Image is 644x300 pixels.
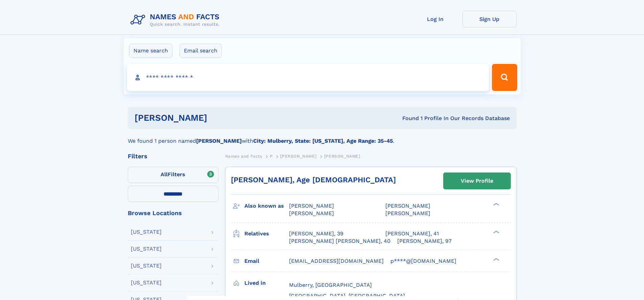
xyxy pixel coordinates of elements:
img: Logo Names and Facts [128,11,225,29]
span: [PERSON_NAME] [280,154,316,159]
a: P [270,152,273,160]
a: [PERSON_NAME] [PERSON_NAME], 40 [289,237,390,245]
label: Email search [180,44,222,58]
label: Name search [129,44,172,58]
a: [PERSON_NAME], 97 [397,237,452,245]
span: P [270,154,273,159]
b: [PERSON_NAME] [196,138,242,144]
div: Found 1 Profile In Our Records Database [305,115,510,122]
div: ❯ [492,202,500,207]
div: Browse Locations [128,210,218,216]
a: Sign Up [462,11,517,27]
span: [PERSON_NAME] [289,203,334,209]
h3: Also known as [244,200,289,212]
span: All [161,171,168,178]
a: Names and Facts [225,152,262,160]
div: We found 1 person named with . [128,129,517,145]
div: ❯ [492,257,500,261]
span: [PERSON_NAME] [324,154,360,159]
input: search input [127,64,489,91]
b: City: Mulberry, State: [US_STATE], Age Range: 35-45 [253,138,393,144]
div: [US_STATE] [131,229,162,235]
label: Filters [128,167,218,183]
a: [PERSON_NAME] [280,152,316,160]
div: [US_STATE] [131,263,162,269]
a: [PERSON_NAME], Age [DEMOGRAPHIC_DATA] [231,176,396,184]
span: Mulberry, [GEOGRAPHIC_DATA] [289,282,372,288]
div: Filters [128,153,218,159]
div: [US_STATE] [131,246,162,252]
span: [EMAIL_ADDRESS][DOMAIN_NAME] [289,258,384,264]
span: [GEOGRAPHIC_DATA], [GEOGRAPHIC_DATA] [289,293,405,299]
h3: Lived in [244,277,289,289]
h1: [PERSON_NAME] [135,114,305,122]
span: [PERSON_NAME] [289,210,334,216]
h3: Email [244,255,289,267]
div: View Profile [461,173,493,189]
a: [PERSON_NAME], 39 [289,230,343,237]
span: [PERSON_NAME] [385,203,430,209]
a: [PERSON_NAME], 41 [385,230,439,237]
div: [US_STATE] [131,280,162,285]
a: View Profile [444,173,510,189]
button: Search Button [492,64,517,91]
span: [PERSON_NAME] [385,210,430,216]
div: ❯ [492,230,500,234]
h3: Relatives [244,228,289,239]
a: Log In [408,11,462,27]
